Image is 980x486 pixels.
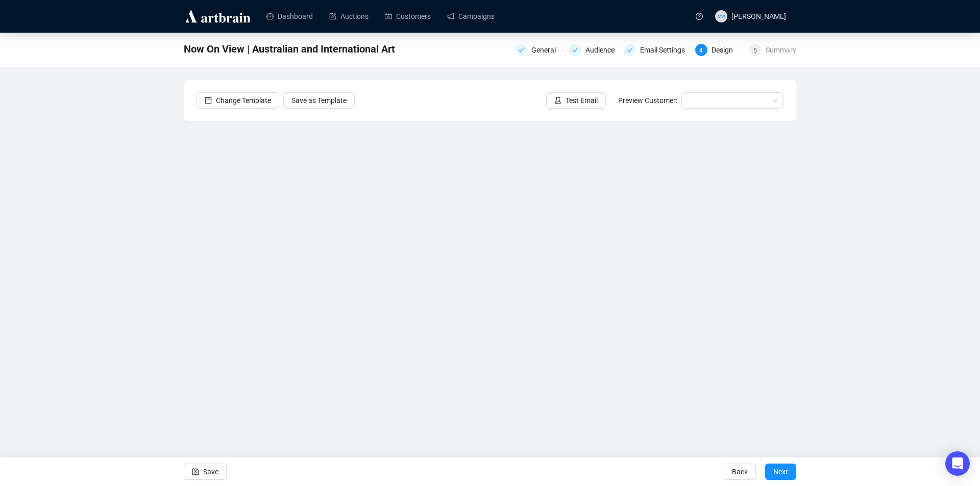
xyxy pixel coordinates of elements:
span: save [192,468,199,475]
span: layout [205,97,212,104]
button: Next [765,464,796,480]
span: Preview Customer: [618,96,677,105]
div: Summary [766,44,796,56]
a: Dashboard [266,3,313,30]
span: 5 [753,47,757,54]
div: Email Settings [640,44,691,56]
div: General [515,44,563,56]
span: 4 [699,47,703,54]
span: Save as Template [291,95,347,106]
button: Back [724,464,756,480]
button: Save as Template [283,92,355,109]
span: Back [732,457,748,486]
img: logo [184,8,252,24]
span: Test Email [566,95,598,106]
span: check [627,47,633,53]
span: Change Template [216,95,271,106]
span: check [572,47,578,53]
div: Audience [585,44,621,56]
button: Test Email [546,92,606,109]
div: Open Intercom Messenger [945,451,970,476]
a: Auctions [329,3,369,30]
span: Next [773,457,788,486]
div: Design [712,44,739,56]
a: Customers [385,3,431,30]
span: question-circle [696,13,703,20]
div: 5Summary [749,44,796,56]
span: Now On View | Australian and International Art [184,41,395,57]
span: MW [718,13,725,20]
div: 4Design [695,44,743,56]
button: Change Template [197,92,279,109]
div: Audience [569,44,617,56]
div: Email Settings [624,44,689,56]
div: General [531,44,562,56]
a: Campaigns [447,3,495,30]
span: Save [203,457,218,486]
span: check [518,47,524,53]
span: [PERSON_NAME] [731,12,786,20]
span: experiment [554,97,561,104]
button: Save [184,464,227,480]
